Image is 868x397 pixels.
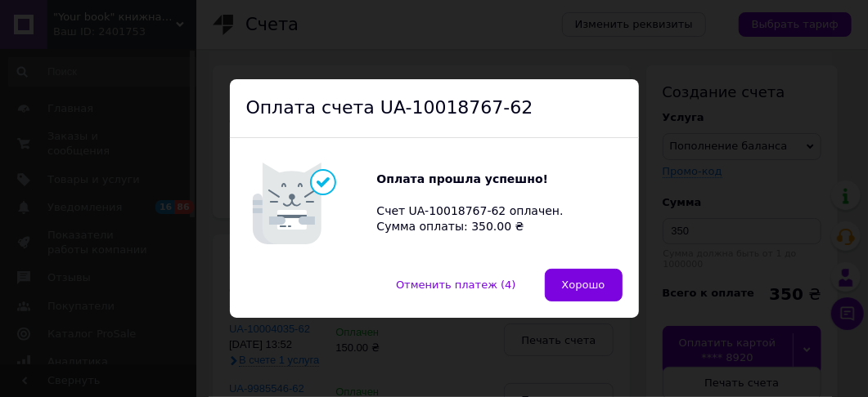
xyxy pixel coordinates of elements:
div: Оплата счета UA-10018767-62 [230,79,639,138]
div: Счет UA-10018767-62 оплачен. Сумма оплаты: 350.00 ₴ [377,172,573,235]
button: Отменить платеж (4) [379,269,533,301]
span: Хорошо [562,279,605,291]
img: Котик говорит: Оплата прошла успешно! [246,154,377,252]
b: Оплата прошла успешно! [377,172,549,185]
button: Хорошо [545,269,623,301]
span: Отменить платеж (4) [396,279,516,291]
